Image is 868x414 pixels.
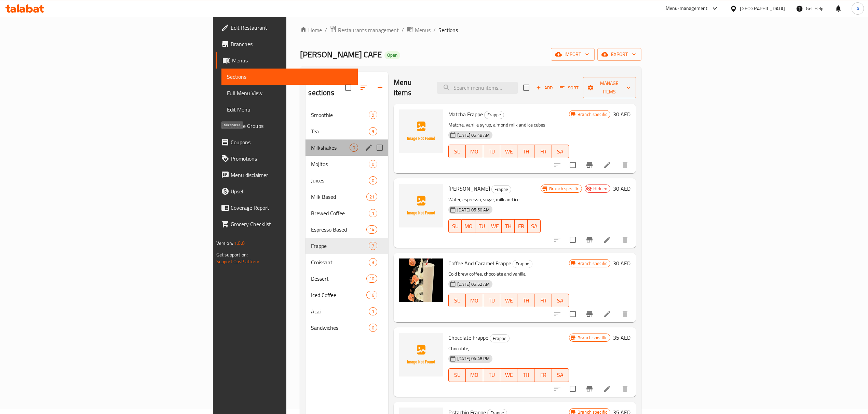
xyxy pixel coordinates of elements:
[216,19,358,36] a: Edit Restaurant
[366,193,377,201] div: items
[537,296,549,306] span: FR
[515,219,528,233] button: FR
[451,296,463,306] span: SU
[311,160,369,168] div: Mojitos
[231,204,352,212] span: Coverage Report
[306,270,388,287] div: Dessert10
[520,147,532,157] span: TH
[517,221,525,231] span: FR
[483,145,500,158] button: TU
[575,111,610,118] span: Branch specific
[448,294,466,307] button: SU
[221,85,358,101] a: Full Menu View
[369,324,377,332] div: items
[617,381,633,397] button: delete
[415,26,431,34] span: Menus
[311,127,369,135] span: Tea
[369,243,377,249] span: 7
[520,296,532,306] span: TH
[491,185,511,193] div: Frappe
[500,145,517,158] button: WE
[581,306,598,322] button: Branch-specific-item
[367,276,377,282] span: 10
[591,186,610,192] span: Hidden
[537,147,549,157] span: FR
[369,307,377,315] div: items
[617,232,633,248] button: delete
[448,121,569,129] p: Matcha, vanilla syrup, almond milk and ice cubes
[216,36,358,52] a: Branches
[517,294,534,307] button: TH
[306,172,388,189] div: Juices0
[466,368,483,382] button: MO
[231,138,352,146] span: Coupons
[221,101,358,118] a: Edit Menu
[369,258,377,266] div: items
[448,183,490,194] span: [PERSON_NAME]
[558,83,580,93] button: Sort
[216,239,233,248] span: Version:
[231,187,352,195] span: Upsell
[350,144,358,152] div: items
[369,128,377,135] span: 9
[546,186,582,192] span: Branch specific
[462,219,475,233] button: MO
[535,84,554,92] span: Add
[566,233,580,247] span: Select to update
[369,210,377,217] span: 1
[399,109,443,153] img: Matcha Frappe
[311,275,366,283] div: Dessert
[367,226,377,233] span: 14
[455,281,492,287] span: [DATE] 05:52 AM
[603,50,636,59] span: export
[555,370,566,380] span: SA
[484,111,504,119] div: Frappe
[566,382,580,396] span: Select to update
[613,109,630,119] h6: 30 AED
[369,242,377,250] div: items
[486,370,498,380] span: TU
[581,232,598,248] button: Branch-specific-item
[311,176,369,184] span: Juices
[448,332,488,343] span: Chocolate Frappe
[311,258,369,266] div: Croissant
[503,296,515,306] span: WE
[338,26,399,34] span: Restaurants management
[469,296,480,306] span: MO
[451,221,459,231] span: SU
[483,294,500,307] button: TU
[384,51,400,59] div: Open
[551,48,595,61] button: import
[369,177,377,184] span: 0
[490,335,509,342] span: Frappe
[311,324,369,332] div: Sandwiches
[533,83,555,93] span: Add item
[581,157,598,173] button: Branch-specific-item
[372,79,388,96] button: Add section
[231,220,352,228] span: Grocery Checklist
[533,83,555,93] button: Add
[369,112,377,118] span: 9
[534,368,552,382] button: FR
[504,221,512,231] span: TH
[369,176,377,184] div: items
[399,184,443,227] img: Chai Frappe
[492,186,511,193] span: Frappe
[231,171,352,179] span: Menu disclaimer
[588,79,631,96] span: Manage items
[603,385,611,393] a: Edit menu item
[466,145,483,158] button: MO
[369,160,377,168] div: items
[311,307,369,315] span: Acai
[366,291,377,299] div: items
[232,56,352,64] span: Menus
[402,26,404,34] li: /
[369,325,377,331] span: 0
[566,307,580,321] span: Select to update
[216,167,358,183] a: Menu disclaimer
[369,111,377,119] div: items
[437,82,518,94] input: search
[856,5,859,12] span: A
[528,219,541,233] button: SA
